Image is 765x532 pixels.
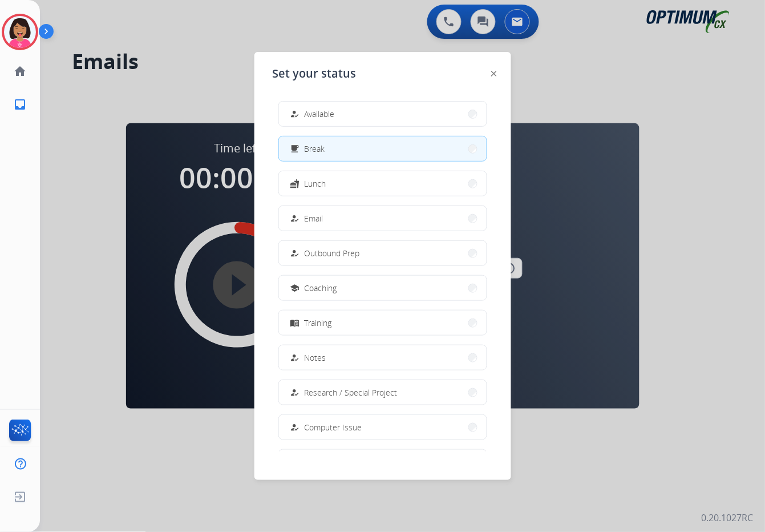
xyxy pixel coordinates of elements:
mat-icon: how_to_reg [290,213,299,223]
span: Outbound Prep [305,247,360,259]
span: Coaching [305,282,337,294]
img: avatar [4,16,36,48]
button: Email [279,206,487,231]
mat-icon: home [13,65,27,78]
span: Training [305,317,332,329]
button: Lunch [279,171,487,196]
mat-icon: how_to_reg [290,422,299,432]
span: Email [305,212,323,224]
mat-icon: school [290,283,299,293]
button: Computer Issue [279,415,487,440]
button: Coaching [279,276,487,300]
mat-icon: how_to_reg [290,388,299,397]
mat-icon: how_to_reg [290,248,299,258]
button: Research / Special Project [279,380,487,405]
mat-icon: free_breakfast [290,144,299,154]
mat-icon: fastfood [290,179,299,188]
span: Notes [305,352,326,364]
button: Available [279,102,487,126]
button: Outbound Prep [279,241,487,265]
span: Research / Special Project [305,386,398,398]
button: Training [279,311,487,335]
span: Set your status [273,66,357,82]
button: Break [279,136,487,161]
mat-icon: how_to_reg [290,353,299,362]
span: Break [305,143,325,155]
span: Available [305,108,335,120]
button: Internet Issue [279,450,487,474]
p: 0.20.1027RC [702,511,754,525]
mat-icon: menu_book [290,318,299,328]
button: Notes [279,345,487,370]
img: close-button [491,71,497,76]
span: Lunch [305,178,326,190]
span: Computer Issue [305,421,362,433]
mat-icon: how_to_reg [290,109,299,119]
mat-icon: inbox [13,98,27,111]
